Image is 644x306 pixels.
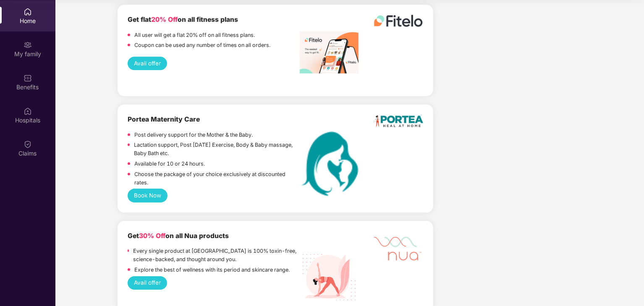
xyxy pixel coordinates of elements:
b: Get flat on all fitness plans [128,16,238,23]
button: Avail offer [128,276,168,290]
img: MaternityCare.png [300,131,359,196]
img: Mask%20Group%20527.png [374,231,423,263]
button: Avail offer [128,57,168,70]
img: svg+xml;base64,PHN2ZyBpZD0iQmVuZWZpdHMiIHhtbG5zPSJodHRwOi8vd3d3LnczLm9yZy8yMDAwL3N2ZyIgd2lkdGg9Ij... [24,74,32,82]
button: Book Now [128,189,168,202]
p: Lactation support, Post [DATE] Exercise, Body & Baby massage, Baby Bath etc. [134,141,300,158]
b: Get on all Nua products [128,232,229,240]
p: Choose the package of your choice exclusively at discounted rates. [134,170,300,187]
img: logo.png [374,114,423,127]
b: Portea Maternity Care [128,115,200,123]
img: svg+xml;base64,PHN2ZyBpZD0iQ2xhaW0iIHhtbG5zPSJodHRwOi8vd3d3LnczLm9yZy8yMDAwL3N2ZyIgd2lkdGg9IjIwIi... [24,140,32,148]
img: svg+xml;base64,PHN2ZyBpZD0iSG9zcGl0YWxzIiB4bWxucz0iaHR0cDovL3d3dy53My5vcmcvMjAwMC9zdmciIHdpZHRoPS... [24,107,32,115]
img: svg+xml;base64,PHN2ZyB3aWR0aD0iMjAiIGhlaWdodD0iMjAiIHZpZXdCb3g9IjAgMCAyMCAyMCIgZmlsbD0ibm9uZSIgeG... [24,41,32,49]
img: fitelo%20logo.png [374,15,423,27]
p: Coupon can be used any number of times on all orders. [134,41,270,49]
img: svg+xml;base64,PHN2ZyBpZD0iSG9tZSIgeG1sbnM9Imh0dHA6Ly93d3cudzMub3JnLzIwMDAvc3ZnIiB3aWR0aD0iMjAiIG... [24,8,32,16]
p: Every single product at [GEOGRAPHIC_DATA] is 100% toxin-free, science-backed, and thought around ... [133,247,300,264]
p: Post delivery support for the Mother & the Baby. [134,131,253,139]
img: image%20fitelo.jpeg [300,31,359,73]
p: All user will get a flat 20% off on all fitness plans. [134,31,255,39]
p: Available for 10 or 24 hours. [134,160,205,168]
span: 30% Off [139,232,165,240]
span: 20% Off [151,16,178,23]
p: Explore the best of wellness with its period and skincare range. [134,266,290,274]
